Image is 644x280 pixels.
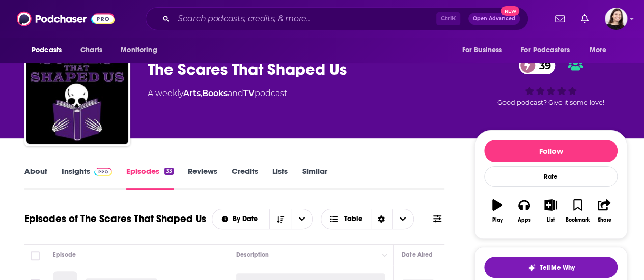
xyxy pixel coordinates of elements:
button: Bookmark [564,193,591,229]
button: open menu [514,41,584,60]
img: Podchaser - Follow, Share and Rate Podcasts [17,9,115,28]
input: Search podcasts, credits, & more... [174,11,436,27]
span: Open Advanced [473,16,515,21]
div: Search podcasts, credits, & more... [146,7,528,30]
button: List [538,193,564,229]
button: open menu [114,41,170,60]
div: 39Good podcast? Give it some love! [474,50,627,113]
div: List [547,217,555,223]
span: For Podcasters [521,43,570,57]
span: , [201,88,202,98]
div: Share [597,217,611,223]
button: open menu [212,215,270,223]
a: 39 [519,56,556,74]
button: open menu [291,209,312,229]
button: Column Actions [379,249,391,261]
button: Apps [511,193,537,229]
div: 33 [164,168,174,175]
div: Description [236,248,269,261]
span: Charts [80,43,102,57]
a: InsightsPodchaser Pro [62,166,112,190]
span: Tell Me Why [540,264,575,272]
img: User Profile [605,8,627,30]
a: Arts [183,88,201,98]
img: tell me why sparkle [527,264,536,272]
button: tell me why sparkleTell Me Why [484,257,618,278]
span: Table [344,215,362,223]
span: Good podcast? Give it some love! [497,99,604,106]
span: 39 [529,56,556,74]
a: Reviews [188,166,217,190]
button: Play [484,193,511,229]
a: Show notifications dropdown [551,10,569,27]
h1: Episodes of The Scares That Shaped Us [24,212,206,225]
span: More [590,43,607,57]
a: Episodes33 [126,166,174,190]
div: A weekly podcast [148,87,287,100]
div: Rate [484,166,618,187]
div: Sort Direction [371,209,392,229]
button: open menu [582,41,620,60]
button: Show profile menu [605,8,627,30]
a: Show notifications dropdown [577,10,593,27]
a: Similar [302,166,327,190]
button: Choose View [321,209,414,229]
span: Monitoring [121,43,157,57]
a: Charts [74,41,108,60]
span: Podcasts [32,43,62,57]
a: About [24,166,47,190]
span: For Business [462,43,502,57]
img: The Scares That Shaped Us [26,43,128,144]
span: By Date [233,215,261,223]
span: Logged in as lucynalen [605,8,627,30]
button: open menu [24,41,75,60]
span: and [228,88,243,98]
img: Podchaser Pro [94,168,112,176]
h2: Choose List sort [212,209,313,229]
button: Open AdvancedNew [468,13,520,25]
button: open menu [455,41,515,60]
div: Date Aired [402,248,433,261]
span: New [501,6,519,16]
button: Follow [484,140,618,162]
button: Share [591,193,618,229]
a: TV [243,88,255,98]
div: Episode [53,248,76,261]
div: Bookmark [566,217,590,223]
div: Apps [518,217,531,223]
span: Ctrl K [436,12,460,25]
a: Lists [272,166,288,190]
button: Sort Direction [269,209,291,229]
a: Credits [232,166,258,190]
div: Play [492,217,503,223]
a: Books [202,88,228,98]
